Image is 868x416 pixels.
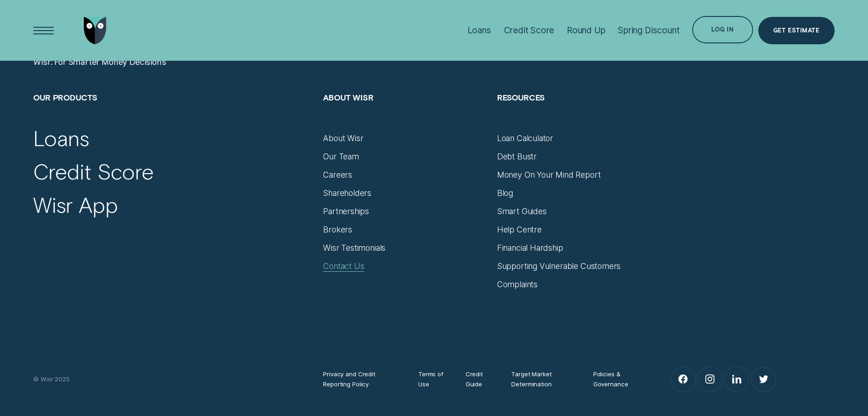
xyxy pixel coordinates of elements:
[497,170,601,180] a: Money On Your Mind Report
[567,25,606,36] div: Round Up
[323,206,369,216] a: Partnerships
[323,369,400,389] a: Privacy and Credit Reporting Policy
[758,17,835,44] a: Get Estimate
[466,369,493,389] a: Credit Guide
[593,369,642,389] a: Policies & Governance
[323,188,371,198] a: Shareholders
[692,16,753,43] button: Log in
[33,158,154,185] a: Credit Score
[497,243,563,253] a: Financial Hardship
[323,261,364,271] a: Contact Us
[671,367,695,391] a: Facebook
[751,367,776,391] a: Twitter
[497,133,553,143] a: Loan Calculator
[497,206,547,216] a: Smart Guides
[33,125,89,152] a: Loans
[323,243,385,253] a: Wisr Testimonials
[323,225,352,235] a: Brokers
[418,369,447,389] a: Terms of Use
[511,369,575,389] a: Target Market Determination
[497,188,513,198] a: Blog
[724,367,749,391] a: LinkedIn
[467,25,491,36] div: Loans
[497,261,621,271] a: Supporting Vulnerable Customers
[30,17,57,44] button: Open Menu
[33,192,118,218] a: Wisr App
[84,17,107,44] img: Wisr
[618,25,679,36] div: Spring Discount
[497,225,542,235] a: Help Centre
[323,170,352,180] a: Careers
[504,25,555,36] div: Credit Score
[33,57,166,67] a: Wisr: For Smarter Money Decisions
[323,152,359,162] a: Our Team
[33,92,313,133] h2: Our Products
[497,152,537,162] a: Debt Bustr
[497,92,661,133] h2: Resources
[323,133,363,143] a: About Wisr
[497,279,538,290] a: Complaints
[698,367,722,391] a: Instagram
[28,374,318,384] div: © Wisr 2025
[323,92,487,133] h2: About Wisr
